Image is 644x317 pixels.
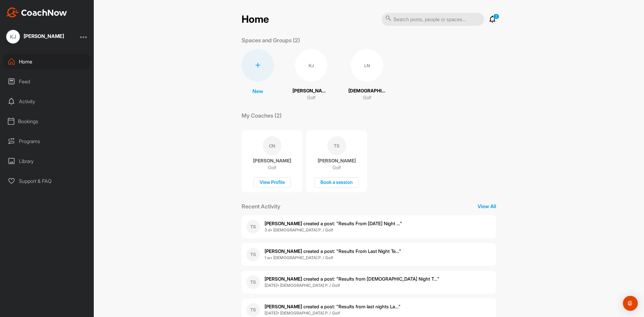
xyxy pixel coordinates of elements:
[363,94,371,101] p: Golf
[246,220,260,234] div: TS
[265,248,401,254] span: created a post : "Results From Last Night Te..."
[295,49,327,82] div: KJ
[348,87,386,95] p: [DEMOGRAPHIC_DATA] Par-Tee Night
[3,153,91,169] div: Library
[265,227,333,232] b: 3 d • [DEMOGRAPHIC_DATA] P. / Golf
[265,304,302,310] b: [PERSON_NAME]
[3,74,91,89] div: Feed
[3,94,91,109] div: Activity
[265,248,302,254] b: [PERSON_NAME]
[254,177,291,188] div: View Profile
[493,14,499,19] p: 2
[268,165,276,171] p: Golf
[265,221,302,226] b: [PERSON_NAME]
[265,276,439,282] span: created a post : "Results from [DEMOGRAPHIC_DATA] Night T..."
[265,221,402,226] span: created a post : "Results From [DATE] Night ..."
[24,34,64,39] div: [PERSON_NAME]
[265,276,302,282] b: [PERSON_NAME]
[246,275,260,289] div: TS
[3,114,91,129] div: Bookings
[3,173,91,189] div: Support & FAQ
[348,49,386,101] a: LN[DEMOGRAPHIC_DATA] Par-Tee NightGolf
[253,158,291,164] p: [PERSON_NAME]
[293,49,330,101] a: KJ[PERSON_NAME]Golf
[265,304,401,310] span: created a post : "Results from last nights La..."
[6,30,20,44] div: KJ
[478,203,496,210] p: View All
[623,296,638,311] div: Open Intercom Messenger
[6,7,67,17] img: CoachNow
[318,158,356,164] p: [PERSON_NAME]
[252,87,263,95] p: New
[307,94,315,101] p: Golf
[242,202,280,211] p: Recent Activity
[265,283,340,288] b: [DATE] • [DEMOGRAPHIC_DATA] P. / Golf
[3,54,91,69] div: Home
[3,133,91,149] div: Programs
[242,13,269,26] h2: Home
[265,310,340,315] b: [DATE] • [DEMOGRAPHIC_DATA] P. / Golf
[293,87,330,95] p: [PERSON_NAME]
[242,36,300,44] p: Spaces and Groups (2)
[246,303,260,317] div: TS
[333,165,341,171] p: Golf
[263,136,282,155] div: CN
[242,111,282,120] p: My Coaches (2)
[246,248,260,261] div: TS
[382,13,484,26] input: Search posts, people or spaces...
[315,177,359,188] div: Book a session
[327,136,346,155] div: TS
[351,49,383,82] div: LN
[265,255,333,260] b: 1 w • [DEMOGRAPHIC_DATA] P. / Golf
